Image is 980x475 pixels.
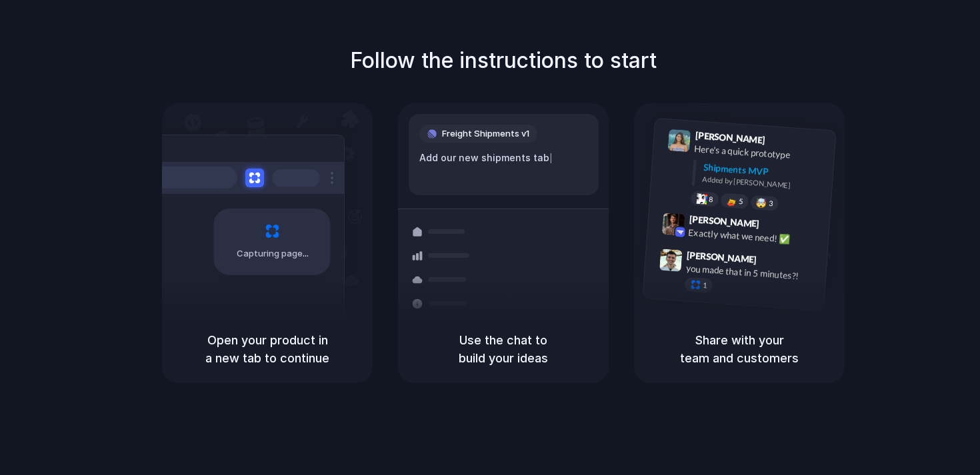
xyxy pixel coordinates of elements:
div: Add our new shipments tab [419,151,588,165]
span: 9:41 AM [769,134,797,150]
span: 1 [703,282,707,289]
span: [PERSON_NAME] [687,247,757,266]
span: 9:47 AM [761,254,788,270]
span: [PERSON_NAME] [695,128,765,147]
span: Capturing page [237,247,311,260]
span: 8 [709,195,713,203]
h5: Open your product in a new tab to continue [178,331,357,367]
div: you made that in 5 minutes?! [685,261,819,284]
div: Here's a quick prototype [694,142,827,165]
span: 5 [739,198,743,205]
h5: Share with your team and customers [650,331,829,367]
h1: Follow the instructions to start [350,45,657,77]
div: Added by [PERSON_NAME] [702,174,825,193]
div: Exactly what we need! ✅ [688,225,821,248]
h5: Use the chat to build your ideas [414,331,593,367]
span: 3 [769,200,773,207]
span: | [549,153,553,163]
span: [PERSON_NAME] [689,212,759,231]
div: Shipments MVP [703,161,826,183]
span: Freight Shipments v1 [442,127,529,141]
div: 🤯 [756,198,767,208]
span: 9:42 AM [763,218,791,234]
